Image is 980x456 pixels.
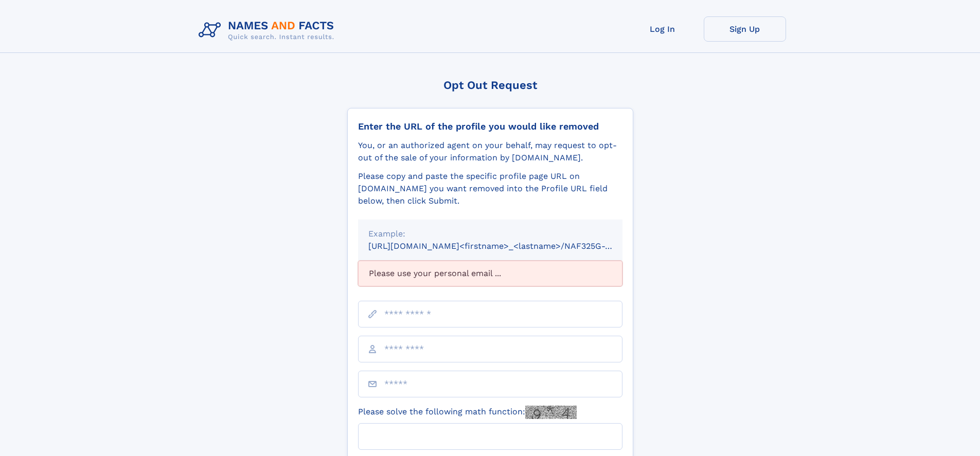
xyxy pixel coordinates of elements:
a: Log In [621,16,704,42]
label: Please solve the following math function: [358,406,577,419]
div: Opt Out Request [347,79,633,92]
a: Sign Up [704,16,786,42]
div: Example: [368,228,612,240]
div: Please copy and paste the specific profile page URL on [DOMAIN_NAME] you want removed into the Pr... [358,170,622,207]
div: You, or an authorized agent on your behalf, may request to opt-out of the sale of your informatio... [358,139,622,164]
div: Enter the URL of the profile you would like removed [358,121,622,132]
div: Please use your personal email ... [358,261,622,286]
img: Logo Names and Facts [194,16,343,44]
small: [URL][DOMAIN_NAME]<firstname>_<lastname>/NAF325G-xxxxxxxx [368,241,642,251]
